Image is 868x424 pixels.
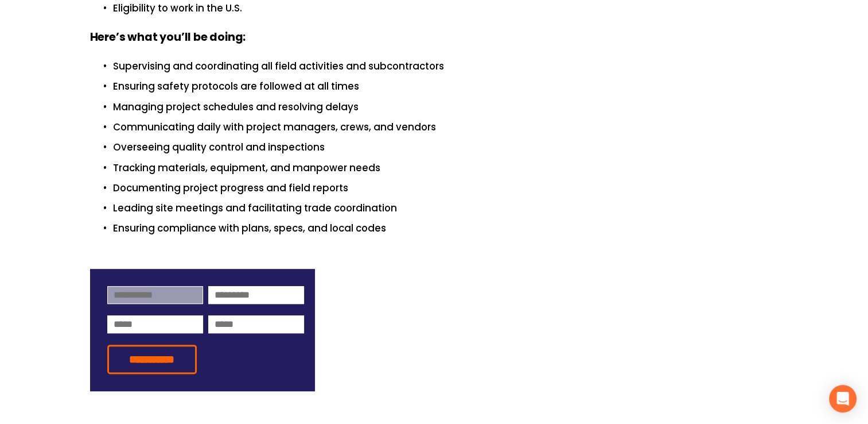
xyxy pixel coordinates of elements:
p: Tracking materials, equipment, and manpower needs [113,160,779,176]
p: Managing project schedules and resolving delays [113,99,779,115]
p: Communicating daily with project managers, crews, and vendors [113,120,779,135]
p: Leading site meetings and facilitating trade coordination [113,201,779,216]
p: Overseeing quality control and inspections [113,140,779,155]
strong: Here’s what you’ll be doing: [90,29,246,45]
p: Eligibility to work in the U.S. [113,1,779,16]
p: Supervising and coordinating all field activities and subcontractors [113,59,779,74]
p: Documenting project progress and field reports [113,180,779,196]
p: Ensuring compliance with plans, specs, and local codes [113,221,779,236]
p: Ensuring safety protocols are followed at all times [113,79,779,94]
div: Open Intercom Messenger [829,385,857,413]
